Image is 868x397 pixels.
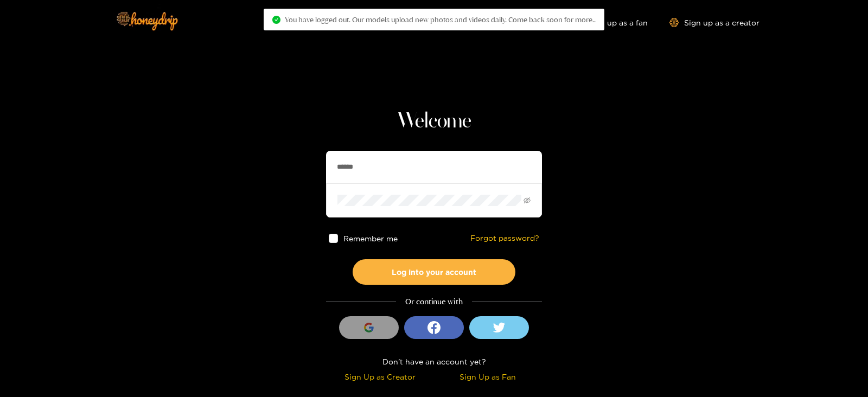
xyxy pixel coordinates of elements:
a: Sign up as a creator [669,18,759,27]
span: Remember me [343,234,398,242]
div: Sign Up as Creator [329,370,431,383]
div: Don't have an account yet? [326,355,542,368]
a: Forgot password? [470,234,539,243]
span: check-circle [272,16,280,24]
a: Sign up as a fan [573,18,648,27]
div: Or continue with [326,296,542,308]
div: Sign Up as Fan [437,370,539,383]
h1: Welcome [326,108,542,135]
span: eye-invisible [524,197,531,204]
button: Log into your account [353,259,515,285]
span: You have logged out. Our models upload new photos and videos daily. Come back soon for more.. [285,15,596,24]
